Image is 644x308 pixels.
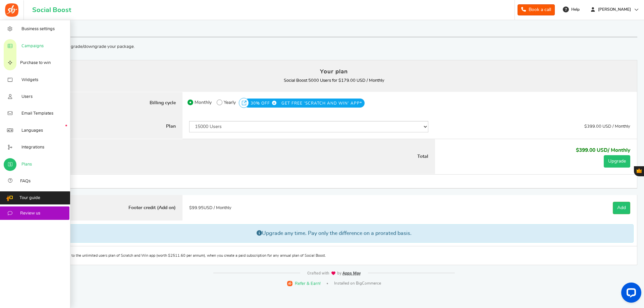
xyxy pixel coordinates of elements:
span: $ USD / Monthly [189,206,231,210]
p: Upgrade any time. Pay only the difference on a prorated basis. [34,224,634,242]
span: Purchase to win [20,60,51,66]
b: $399.00 USD [576,148,630,153]
span: Use this section to upgrade/downgrade your package. [31,45,135,49]
label: Footer credit (Add on) [31,195,182,221]
span: / Monthly [608,148,630,153]
span: FAQs [20,178,31,184]
a: Book a call [518,4,555,15]
h1: Plans [31,22,637,37]
b: Social Boost 5000 Users for $179.00 USD / Monthly [284,78,384,83]
span: Widgets [21,77,38,83]
span: Yearly [224,98,236,107]
label: Billing cycle [31,92,182,115]
div: *Get a free upgrade to the unlimited users plan of Scratch and Win app (worth $2511.60 per annum)... [31,246,637,265]
a: 30% OFF GET FREE 'SCRATCH AND WIN' APP* [251,100,362,104]
span: Email Templates [21,111,53,117]
span: [PERSON_NAME] [595,7,634,12]
a: Add [613,202,630,214]
img: Social Boost [5,3,18,17]
span: Installed on BigCommerce [334,281,381,286]
button: Upgrade [604,155,630,168]
img: img-footer.webp [307,271,361,275]
iframe: LiveChat chat widget [616,280,644,308]
span: Integrations [21,144,44,150]
em: New [65,125,67,126]
label: Plan [31,114,182,139]
button: Gratisfaction [634,166,644,176]
span: | [327,283,328,284]
span: Review us [20,210,40,217]
span: Help [570,7,580,12]
span: GET FREE 'SCRATCH AND WIN' APP* [281,99,362,108]
label: Total [31,139,435,174]
span: Business settings [21,26,55,32]
span: Plans [21,162,32,168]
h1: Social Boost [32,6,71,14]
span: Languages [21,128,43,134]
a: Help [560,4,583,15]
h4: Your plan [38,67,631,76]
span: Tour guide [19,195,40,201]
a: Refer & Earn! [287,280,321,287]
span: Gratisfaction [637,168,642,173]
span: Campaigns [21,43,44,49]
span: 99.95 [192,206,204,210]
span: Monthly [195,98,212,107]
span: 30% OFF [251,99,280,108]
span: Users [21,94,33,100]
span: $399.00 USD / Monthly [584,124,630,129]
